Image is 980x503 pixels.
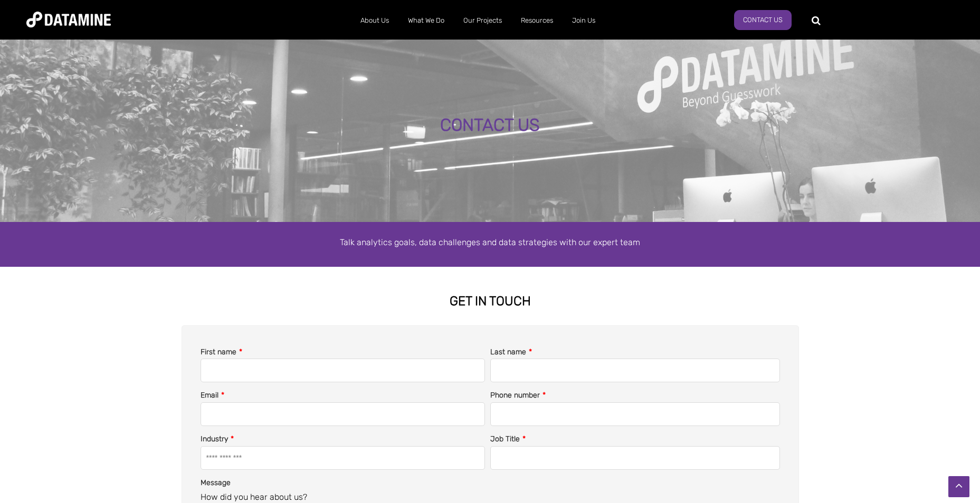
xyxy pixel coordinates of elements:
[450,294,531,308] strong: GET IN TOUCH
[511,7,563,34] a: Resources
[111,116,868,135] div: CONTACT US
[398,7,454,34] a: What We Do
[201,347,236,356] span: First name
[490,347,526,356] span: Last name
[201,434,228,443] span: Industry
[340,237,640,247] span: Talk analytics goals, data challenges and data strategies with our expert team
[734,10,792,30] a: Contact Us
[201,391,218,400] span: Email
[351,7,398,34] a: About Us
[490,434,520,443] span: Job Title
[454,7,511,34] a: Our Projects
[563,7,605,34] a: Join Us
[26,12,111,27] img: Datamine
[490,391,540,400] span: Phone number
[201,478,231,487] span: Message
